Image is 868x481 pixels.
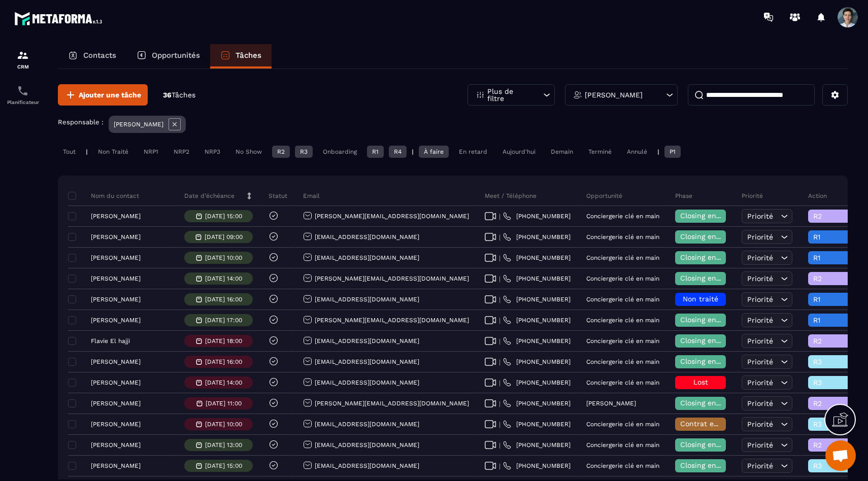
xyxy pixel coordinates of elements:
[152,51,200,60] p: Opportunités
[91,233,141,240] p: [PERSON_NAME]
[93,146,133,158] div: Non Traité
[58,84,148,106] button: Ajouter une tâche
[487,88,532,102] p: Plus de filtre
[58,44,126,68] a: Contacts
[586,421,659,428] p: Conciergerie clé en main
[499,317,500,324] span: |
[91,462,141,469] p: [PERSON_NAME]
[586,317,659,324] p: Conciergerie clé en main
[497,146,541,158] div: Aujourd'hui
[813,337,856,345] span: R2
[622,146,652,158] div: Annulé
[680,440,738,449] span: Closing en cours
[139,146,163,158] div: NRP1
[747,316,773,324] span: Priorité
[419,146,449,158] div: À faire
[205,358,242,365] p: [DATE] 16:00
[503,295,571,303] a: [PHONE_NUMBER]
[205,421,242,428] p: [DATE] 10:00
[503,441,571,449] a: [PHONE_NUMBER]
[747,358,773,366] span: Priorité
[499,441,500,449] span: |
[586,379,659,386] p: Conciergerie clé en main
[680,357,738,365] span: Closing en cours
[747,399,773,407] span: Priorité
[813,212,856,220] span: R2
[230,146,267,158] div: No Show
[367,146,384,158] div: R1
[58,118,104,126] p: Responsable :
[693,378,708,386] span: Lost
[503,316,571,324] a: [PHONE_NUMBER]
[583,146,617,158] div: Terminé
[813,316,856,324] span: R1
[199,146,225,158] div: NRP3
[3,42,43,77] a: formationformationCRM
[205,296,242,303] p: [DATE] 16:00
[586,275,659,282] p: Conciergerie clé en main
[17,49,29,61] img: formation
[205,379,242,386] p: [DATE] 14:00
[813,274,856,283] span: R2
[586,213,659,220] p: Conciergerie clé en main
[3,64,43,70] p: CRM
[680,212,738,220] span: Closing en cours
[503,399,571,407] a: [PHONE_NUMBER]
[499,462,500,470] span: |
[17,85,29,97] img: scheduler
[86,148,88,155] p: |
[303,192,320,200] p: Email
[747,420,773,428] span: Priorité
[91,254,141,261] p: [PERSON_NAME]
[680,461,738,469] span: Closing en cours
[499,254,500,262] span: |
[14,9,106,28] img: logo
[206,400,242,407] p: [DATE] 11:00
[91,317,141,324] p: [PERSON_NAME]
[664,146,681,158] div: P1
[680,336,738,345] span: Closing en cours
[169,146,194,158] div: NRP2
[503,337,571,345] a: [PHONE_NUMBER]
[499,275,500,283] span: |
[503,358,571,366] a: [PHONE_NUMBER]
[742,192,763,200] p: Priorité
[499,233,500,241] span: |
[503,274,571,283] a: [PHONE_NUMBER]
[586,462,659,469] p: Conciergerie clé en main
[680,420,733,428] span: Contrat envoyé
[813,399,856,407] span: R2
[683,295,718,303] span: Non traité
[680,399,738,407] span: Closing en cours
[586,233,659,240] p: Conciergerie clé en main
[747,379,773,387] span: Priorité
[680,316,738,324] span: Closing en cours
[813,441,856,449] span: R2
[503,379,571,387] a: [PHONE_NUMBER]
[499,213,500,220] span: |
[813,379,856,387] span: R3
[3,99,43,105] p: Planificateur
[808,192,827,200] p: Action
[813,462,856,470] span: R3
[83,51,116,60] p: Contacts
[747,337,773,345] span: Priorité
[586,358,659,365] p: Conciergerie clé en main
[747,462,773,470] span: Priorité
[210,44,272,68] a: Tâches
[91,441,141,449] p: [PERSON_NAME]
[680,253,738,261] span: Closing en cours
[747,233,773,241] span: Priorité
[485,192,537,200] p: Meet / Téléphone
[205,233,243,240] p: [DATE] 09:00
[91,275,141,282] p: [PERSON_NAME]
[205,337,242,345] p: [DATE] 18:00
[91,400,141,407] p: [PERSON_NAME]
[503,233,571,241] a: [PHONE_NUMBER]
[499,337,500,345] span: |
[675,192,692,200] p: Phase
[91,296,141,303] p: [PERSON_NAME]
[747,295,773,303] span: Priorité
[91,358,141,365] p: [PERSON_NAME]
[499,358,500,366] span: |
